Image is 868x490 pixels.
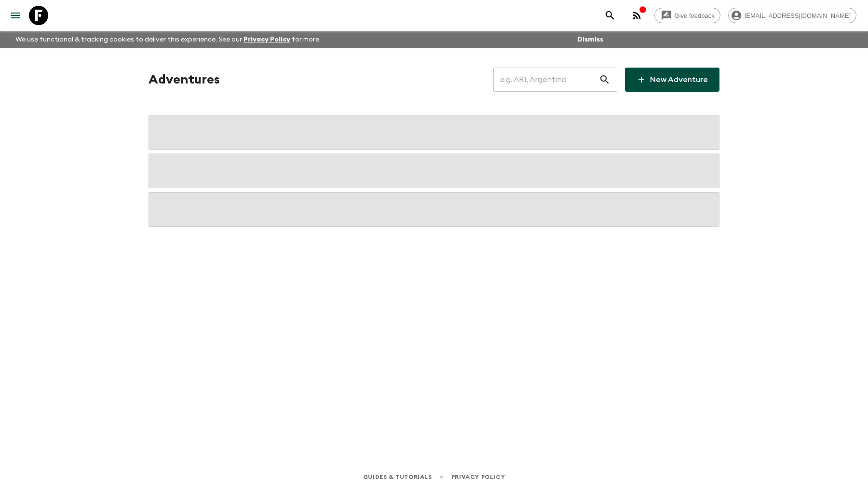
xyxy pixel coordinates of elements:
input: e.g. AR1, Argentina [493,66,599,93]
p: We use functional & tracking cookies to deliver this experience. See our for more. [12,31,325,48]
span: [EMAIL_ADDRESS][DOMAIN_NAME] [739,12,856,19]
a: Privacy Policy [451,472,505,482]
button: search adventures [600,6,620,25]
h1: Adventures [149,70,220,89]
div: [EMAIL_ADDRESS][DOMAIN_NAME] [728,8,856,23]
a: Privacy Policy [244,36,290,43]
button: menu [6,6,25,25]
a: Guides & Tutorials [363,472,432,482]
span: Give feedback [669,12,720,19]
a: Give feedback [654,8,720,23]
button: Dismiss [575,33,606,46]
a: New Adventure [625,68,719,92]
